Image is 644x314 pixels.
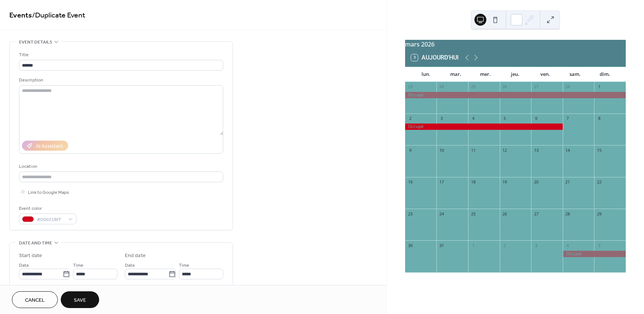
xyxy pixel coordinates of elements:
div: 20 [533,179,539,185]
div: 8 [596,116,602,121]
div: Description [19,76,222,84]
div: 31 [439,243,444,248]
span: Time [179,262,189,269]
div: mar. [441,67,471,82]
div: 3 [439,116,444,121]
div: 22 [596,179,602,185]
div: 11 [470,147,476,153]
span: Date [125,262,135,269]
div: Title [19,51,222,59]
div: mer. [471,67,501,82]
div: 4 [565,243,571,248]
div: Location [19,163,222,170]
div: Occupé [405,124,563,130]
div: 12 [502,147,508,153]
div: 3 [533,243,539,248]
span: Date [19,262,29,269]
div: 23 [407,84,413,90]
div: Occupé [563,251,626,257]
div: 10 [439,147,444,153]
div: 1 [470,243,476,248]
div: 29 [596,211,602,217]
span: Link to Google Maps [28,189,69,196]
div: 5 [596,243,602,248]
div: 16 [407,179,413,185]
div: 27 [533,211,539,217]
div: 1 [596,84,602,90]
div: 19 [502,179,508,185]
div: 13 [533,147,539,153]
div: 28 [565,211,571,217]
div: 14 [565,147,571,153]
span: Cancel [25,297,45,304]
div: 27 [533,84,539,90]
div: 18 [470,179,476,185]
div: 26 [502,84,508,90]
div: dim. [590,67,620,82]
span: Time [73,262,83,269]
div: 4 [470,116,476,121]
div: Event color [19,205,75,212]
div: 23 [407,211,413,217]
div: 24 [439,211,444,217]
span: Save [74,297,86,304]
div: 28 [565,84,571,90]
span: #D0021BFF [37,216,64,224]
div: 25 [470,211,476,217]
span: Date and time [19,239,52,247]
div: 6 [533,116,539,121]
div: 26 [502,211,508,217]
div: jeu. [501,67,530,82]
div: ven. [530,67,560,82]
div: 15 [596,147,602,153]
div: 9 [407,147,413,153]
div: 30 [407,243,413,248]
button: Cancel [12,291,58,308]
span: / Duplicate Event [32,8,85,23]
div: Occupé [405,92,626,98]
div: 2 [407,116,413,121]
button: Save [61,291,99,308]
div: mars 2026 [405,40,626,49]
div: lun. [411,67,441,82]
div: 2 [502,243,508,248]
div: End date [125,252,146,260]
div: sam. [560,67,590,82]
a: Events [9,8,32,23]
div: 24 [439,84,444,90]
button: 3Aujourd'hui [408,52,461,63]
div: 5 [502,116,508,121]
div: 21 [565,179,571,185]
div: Start date [19,252,42,260]
div: 17 [439,179,444,185]
span: Event details [19,38,52,46]
div: 7 [565,116,571,121]
div: 25 [470,84,476,90]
